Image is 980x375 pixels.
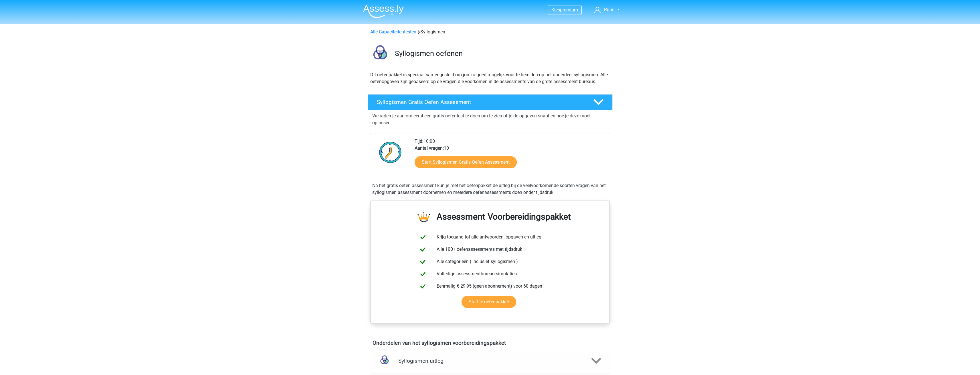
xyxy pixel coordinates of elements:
[551,7,560,13] span: Kies
[370,29,416,35] a: Alle Capaciteitentesten
[462,296,516,308] a: Start je oefenpakket
[415,139,423,144] b: Tijd:
[415,156,517,168] a: Start Syllogismen Gratis Oefen Assessment
[410,138,610,175] div: 10:00 10
[372,113,608,126] p: We raden je aan om eerst een gratis oefentest te doen om te zien of je de opgaven snapt en hoe je...
[592,6,621,13] a: Ruud
[368,29,612,35] div: Syllogismen
[415,145,444,151] b: Aantal vragen:
[370,182,610,196] div: Na het gratis oefen assessment kun je met het oefenpakket de uitleg bij de veelvoorkomende soorte...
[395,49,608,58] h3: Syllogismen oefenen
[376,138,405,167] img: Klok
[548,6,581,14] a: Kiespremium
[604,7,615,12] span: Ruud
[368,42,392,67] img: syllogismen
[363,5,404,18] img: Assessly
[560,7,578,13] span: premium
[365,94,615,110] a: Syllogismen Gratis Oefen Assessment
[370,71,610,85] p: Dit oefenpakket is speciaal samengesteld om jou zo goed mogelijk voor te bereiden op het onderdee...
[368,353,613,369] a: uitleg Syllogismen uitleg
[373,340,608,346] h4: Onderdelen van het syllogismen voorbereidingspakket
[377,354,392,368] img: syllogismen uitleg
[398,358,582,364] h4: Syllogismen uitleg
[377,99,584,105] h4: Syllogismen Gratis Oefen Assessment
